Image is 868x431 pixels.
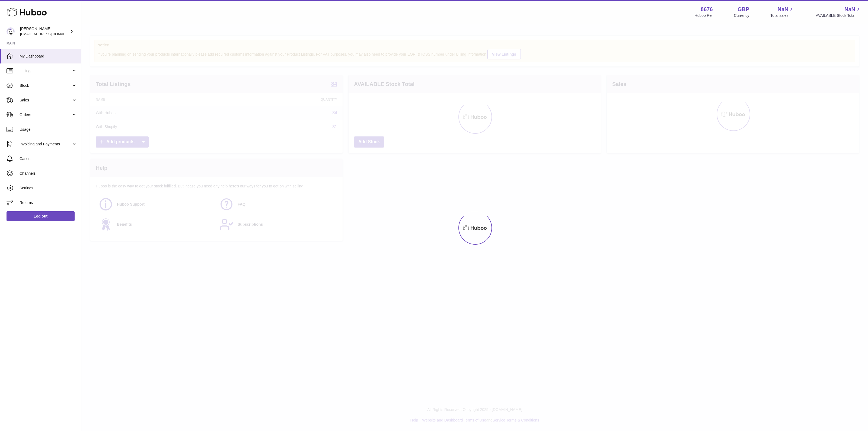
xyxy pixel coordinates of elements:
[20,171,77,176] span: Channels
[20,112,71,117] span: Orders
[20,26,69,37] div: [PERSON_NAME]
[20,32,80,36] span: [EMAIL_ADDRESS][DOMAIN_NAME]
[20,68,71,74] span: Listings
[20,156,77,161] span: Cases
[770,6,794,18] a: NaN Total sales
[7,211,75,221] a: Log out
[20,83,71,88] span: Stock
[734,13,749,18] div: Currency
[816,13,861,18] span: AVAILABLE Stock Total
[770,13,794,18] span: Total sales
[695,13,713,18] div: Huboo Ref
[20,200,77,205] span: Returns
[844,6,855,13] span: NaN
[20,127,77,132] span: Usage
[20,54,77,59] span: My Dashboard
[738,6,749,13] strong: GBP
[20,98,71,103] span: Sales
[701,6,713,13] strong: 8676
[20,186,77,191] span: Settings
[20,142,71,147] span: Invoicing and Payments
[816,6,861,18] a: NaN AVAILABLE Stock Total
[7,27,15,36] img: hello@inoby.co.uk
[777,6,788,13] span: NaN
